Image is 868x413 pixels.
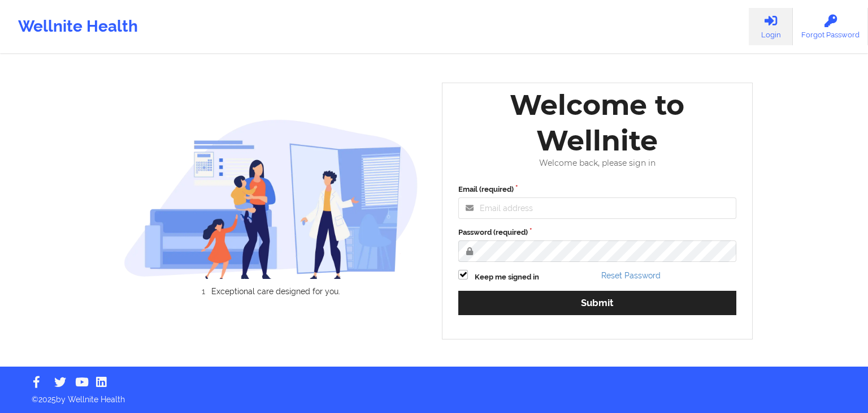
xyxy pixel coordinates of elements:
[749,8,793,45] a: Login
[458,197,736,219] input: Email address
[133,287,418,296] li: Exceptional care designed for you.
[458,227,736,238] label: Password (required)
[124,119,419,279] img: wellnite-auth-hero_200.c722682e.png
[793,8,868,45] a: Forgot Password
[601,271,661,280] a: Reset Password
[458,291,736,315] button: Submit
[24,386,844,405] p: © 2025 by Wellnite Health
[450,87,744,158] div: Welcome to Wellnite
[458,184,736,195] label: Email (required)
[475,272,539,283] label: Keep me signed in
[450,158,744,168] div: Welcome back, please sign in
